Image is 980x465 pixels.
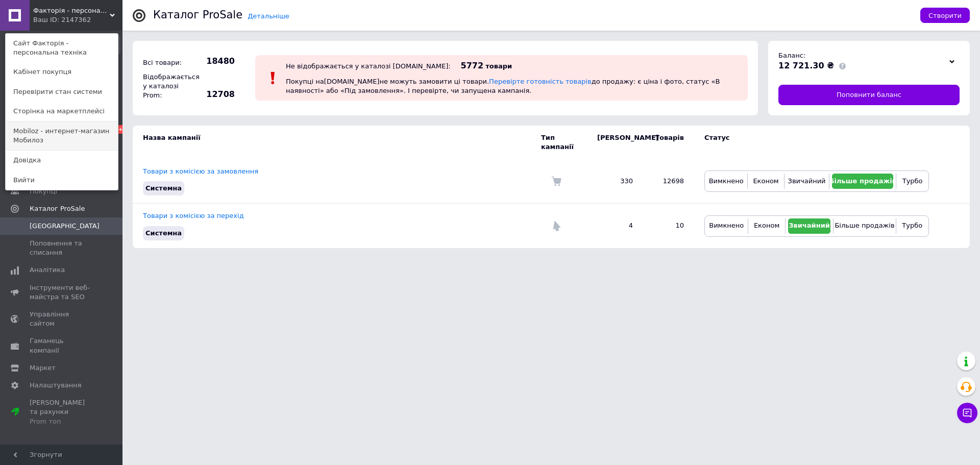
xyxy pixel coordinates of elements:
[140,56,197,70] div: Всі товари:
[30,363,56,373] span: Маркет
[551,176,561,186] img: Комісія за замовлення
[485,62,512,70] span: товари
[835,222,894,229] span: Більше продажів
[30,239,94,257] span: Поповнення та списання
[145,184,182,192] span: Системна
[587,204,643,248] td: 4
[587,126,643,159] td: [PERSON_NAME]
[709,222,744,229] span: Вимкнено
[899,174,926,189] button: Турбо
[643,126,694,159] td: Товарів
[461,61,484,70] span: 5772
[30,310,94,328] span: Управління сайтом
[551,221,561,231] img: Комісія за перехід
[837,90,901,100] span: Поповнити баланс
[140,70,197,103] div: Відображається у каталозі Prom:
[248,12,289,20] a: Детальніше
[902,177,923,185] span: Турбо
[643,159,694,204] td: 12698
[751,218,782,234] button: Економ
[709,177,744,185] span: Вимкнено
[754,222,779,229] span: Економ
[778,61,834,70] span: 12 721.30 ₴
[286,78,720,94] span: Покупці на [DOMAIN_NAME] не можуть замовити ці товари. до продажу: є ціна і фото, статус «В наявн...
[902,222,922,229] span: Турбо
[899,218,926,234] button: Турбо
[30,283,94,302] span: Інструменти веб-майстра та SEO
[143,167,258,175] a: Товари з комісією за замовлення
[920,8,970,23] button: Створити
[133,126,541,159] td: Назва кампанії
[30,381,82,390] span: Налаштування
[832,174,893,189] button: Більше продажів
[957,403,977,423] button: Чат з покупцем
[33,6,110,15] span: Факторія - персональна техніка
[30,417,94,426] div: Prom топ
[30,204,85,213] span: Каталог ProSale
[265,70,281,86] img: :exclamation:
[778,52,805,59] span: Баланс:
[30,187,57,196] span: Покупці
[541,126,587,159] td: Тип кампанії
[836,218,893,234] button: Більше продажів
[145,229,182,237] span: Системна
[643,204,694,248] td: 10
[788,218,831,234] button: Звичайний
[199,89,235,100] span: 12708
[199,56,235,67] span: 18480
[788,177,826,185] span: Звичайний
[6,62,118,82] a: Кабінет покупця
[6,121,118,150] a: Mobiloz - интернет-магазин Мобилоз
[6,82,118,102] a: Перевірити стан системи
[694,126,929,159] td: Статус
[753,177,778,185] span: Економ
[787,174,827,189] button: Звичайний
[33,15,76,25] div: Ваш ID: 2147362
[30,398,94,426] span: [PERSON_NAME] та рахунки
[750,174,781,189] button: Економ
[6,170,118,190] a: Вийти
[143,212,244,219] a: Товари з комісією за перехід
[6,34,118,62] a: Сайт Факторія - персональна техніка
[6,102,118,121] a: Сторінка на маркетплейсі
[829,177,896,185] span: Більше продажів
[707,218,745,234] button: Вимкнено
[489,78,592,85] a: Перевірте готовність товарів
[153,10,242,20] div: Каталог ProSale
[928,12,962,19] span: Створити
[789,222,830,229] span: Звичайний
[30,336,94,355] span: Гаманець компанії
[587,159,643,204] td: 330
[6,151,118,170] a: Довідка
[286,62,451,70] div: Не відображається у каталозі [DOMAIN_NAME]:
[30,222,100,231] span: [GEOGRAPHIC_DATA]
[30,265,65,275] span: Аналітика
[707,174,745,189] button: Вимкнено
[778,85,960,105] a: Поповнити баланс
